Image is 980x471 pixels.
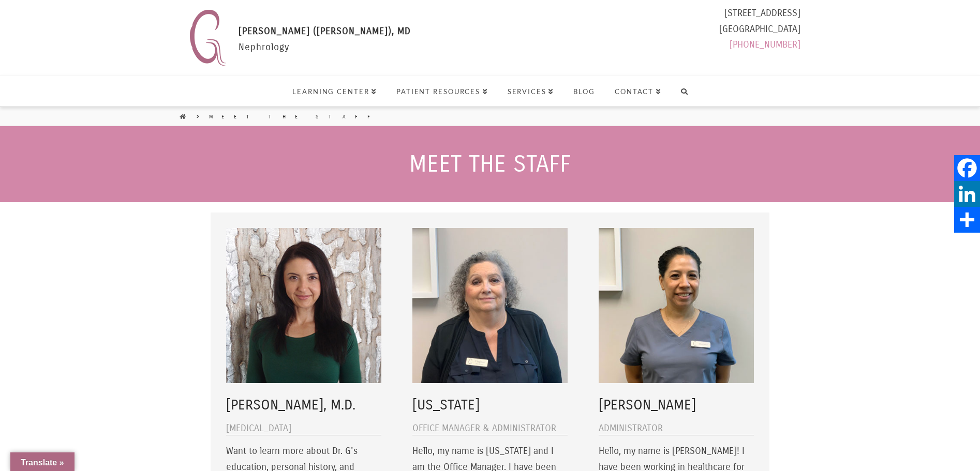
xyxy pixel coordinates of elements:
[615,88,661,95] span: Contact
[21,458,64,467] span: Translate »
[730,39,800,50] a: [PHONE_NUMBER]
[508,88,554,95] span: Services
[386,75,497,107] a: Patient Resources
[239,23,411,70] div: Nephrology
[599,422,754,435] h6: Administrator
[412,422,568,435] h6: Office Manager & Administrator
[599,396,754,415] h5: [PERSON_NAME]
[226,396,381,415] h5: [PERSON_NAME], M.D.
[412,228,568,383] img: Virginia.jpg
[239,25,411,37] span: [PERSON_NAME] ([PERSON_NAME]), MD
[292,88,377,95] span: Learning Center
[226,422,381,435] h6: [MEDICAL_DATA]
[412,396,568,415] h5: [US_STATE]
[497,75,563,107] a: Services
[185,5,231,70] img: Nephrology
[396,88,487,95] span: Patient Resources
[573,88,595,95] span: Blog
[226,228,381,383] img: Team-DrG.jpg
[282,75,386,107] a: Learning Center
[209,113,380,120] a: Meet the Staff
[604,75,671,107] a: Contact
[563,75,604,107] a: Blog
[599,228,754,383] img: Mariana.jpg
[954,155,980,181] a: Facebook
[954,181,980,207] a: LinkedIn
[719,5,800,57] div: [STREET_ADDRESS] [GEOGRAPHIC_DATA]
